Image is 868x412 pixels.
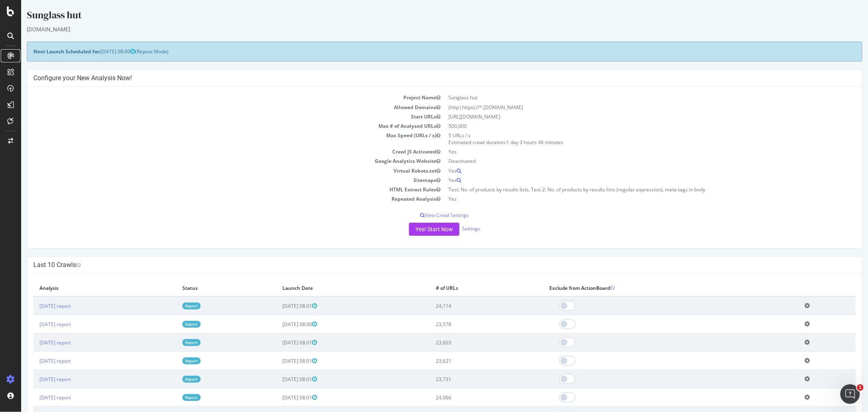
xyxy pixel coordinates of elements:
[424,121,835,131] td: 500,000
[18,302,50,309] a: [DATE] report
[161,357,179,364] a: Report
[12,212,835,219] p: View Crawl Settings
[424,166,835,175] td: Yes
[522,280,777,296] th: Exclude from ActionBoard
[409,333,522,352] td: 23,603
[12,112,424,121] td: Start URLs
[261,394,296,401] span: [DATE] 08:01
[261,357,296,364] span: [DATE] 08:01
[161,321,179,328] a: Report
[6,8,841,25] div: Sunglass hut
[424,194,835,204] td: Yes
[261,339,296,346] span: [DATE] 08:01
[18,321,50,328] a: [DATE] report
[6,25,841,33] div: [DOMAIN_NAME]
[424,175,835,185] td: Yes
[12,93,424,102] td: Project Name
[424,103,835,112] td: (http|https)://*.[DOMAIN_NAME]
[12,156,424,166] td: Google Analytics Website
[12,48,79,55] strong: Next Launch Scheduled for:
[12,194,424,204] td: Repeated Analysis
[857,384,864,391] span: 1
[18,394,50,401] a: [DATE] report
[161,302,179,309] a: Report
[424,156,835,166] td: Deactivated
[261,321,296,328] span: [DATE] 08:00
[388,223,438,236] button: Yes! Start Now
[261,376,296,383] span: [DATE] 08:01
[161,394,179,401] a: Report
[12,280,155,296] th: Analysis
[12,166,424,175] td: Virtual Robots.txt
[12,175,424,185] td: Sitemaps
[409,315,522,333] td: 23,578
[255,280,409,296] th: Launch Date
[12,147,424,156] td: Crawl JS Activated
[18,357,50,364] a: [DATE] report
[409,296,522,315] td: 24,114
[840,384,860,404] iframe: Intercom live chat
[12,185,424,194] td: HTML Extract Rules
[79,48,114,55] span: [DATE] 08:00
[12,121,424,131] td: Max # of Analysed URLs
[409,352,522,370] td: 23,621
[409,370,522,388] td: 23,731
[441,225,459,232] a: Settings
[409,280,522,296] th: # of URLs
[155,280,255,296] th: Status
[161,339,179,346] a: Report
[12,103,424,112] td: Allowed Domains
[424,112,835,121] td: [URL][DOMAIN_NAME]
[424,185,835,194] td: Test: No. of products by results lists, Test 2: No. of products by results lists (regular express...
[18,339,50,346] a: [DATE] report
[424,147,835,156] td: Yes
[6,42,841,61] div: (Repeat Mode)
[12,131,424,147] td: Max Speed (URLs / s)
[12,74,835,82] h4: Configure your New Analysis Now!
[161,376,179,383] a: Report
[18,376,50,383] a: [DATE] report
[424,131,835,147] td: 5 URLs / s Estimated crawl duration:
[409,388,522,407] td: 24,066
[12,261,835,269] h4: Last 10 Crawls
[261,302,296,309] span: [DATE] 08:01
[485,139,542,146] span: 1 day 3 hours 46 minutes
[424,93,835,102] td: Sunglass hut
